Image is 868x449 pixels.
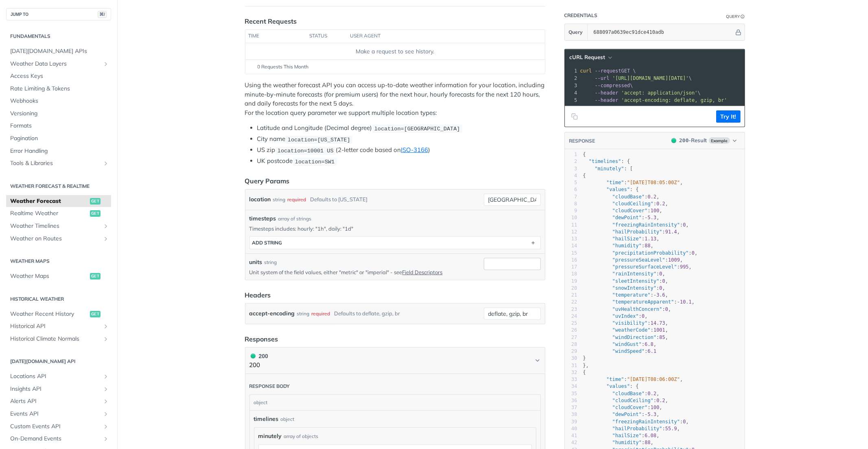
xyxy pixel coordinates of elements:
[10,397,101,405] span: Alerts API
[612,348,645,354] span: "windSpeed"
[534,357,541,364] svg: Chevron
[583,180,683,185] span: : ,
[565,214,577,221] div: 10
[583,292,669,298] span: : ,
[692,250,695,256] span: 0
[257,145,545,155] li: US zip (2-letter code based on )
[612,222,680,228] span: "freezingRainIntensity"
[10,209,88,218] span: Realtime Weather
[6,358,111,365] h2: [DATE][DOMAIN_NAME] API
[252,240,282,246] div: ADD string
[297,308,310,319] div: string
[10,72,109,80] span: Access Keys
[248,47,541,56] div: Make a request to see history.
[103,436,109,442] button: Show subpages for On-Demand Events
[6,233,111,245] a: Weather on RoutesShow subpages for Weather on Routes
[656,292,665,298] span: 3.6
[6,183,111,190] h2: Weather Forecast & realtime
[656,398,665,403] span: 0.2
[659,285,662,291] span: 0
[651,208,660,213] span: 100
[647,348,656,354] span: 6.1
[245,30,306,43] th: time
[249,352,268,361] div: 200
[665,306,668,312] span: 0
[306,30,347,43] th: status
[250,237,540,249] button: ADD string
[90,198,101,205] span: get
[565,341,577,348] div: 28
[595,97,619,103] span: --header
[612,419,680,425] span: "freezingRainIntensity"
[583,370,586,375] span: {
[6,320,111,332] a: Historical APIShow subpages for Historical API
[565,299,577,306] div: 22
[565,390,577,397] div: 35
[103,373,109,380] button: Show subpages for Locations API
[6,333,111,345] a: Historical Climate NormalsShow subpages for Historical Climate Normals
[651,320,665,326] span: 14.73
[583,187,639,192] span: : {
[679,136,707,145] div: - Result
[565,285,577,292] div: 20
[612,75,689,81] span: '[URL][DOMAIN_NAME][DATE]'
[565,82,579,89] div: 3
[612,320,648,326] span: "visibility"
[10,272,88,280] span: Weather Maps
[103,386,109,392] button: Show subpages for Insights API
[245,290,271,300] div: Headers
[645,243,650,249] span: 88
[565,250,577,257] div: 15
[6,220,111,232] a: Weather TimelinesShow subpages for Weather Timelines
[565,24,588,40] button: Query
[612,292,651,298] span: "temperature"
[6,132,111,145] a: Pagination
[565,306,577,313] div: 23
[565,222,577,229] div: 11
[6,195,111,207] a: Weather Forecastget
[612,341,642,347] span: "windGust"
[90,210,101,217] span: get
[90,273,101,280] span: get
[565,320,577,327] div: 25
[6,270,111,282] a: Weather Mapsget
[6,157,111,169] a: Tools & LibrariesShow subpages for Tools & Libraries
[347,30,529,43] th: user agent
[6,420,111,433] a: Custom Events APIShow subpages for Custom Events API
[583,222,689,228] span: : ,
[645,215,647,220] span: -
[612,257,665,263] span: "pressureSeaLevel"
[583,243,654,249] span: : ,
[612,335,656,340] span: "windDirection"
[565,257,577,264] div: 16
[6,83,111,95] a: Rate Limiting & Tokens
[583,278,669,284] span: : ,
[565,376,577,383] div: 33
[103,398,109,405] button: Show subpages for Alerts API
[583,194,660,200] span: : ,
[569,29,583,36] span: Query
[565,158,577,165] div: 2
[621,97,727,103] span: 'accept-encoding: deflate, gzip, br'
[570,54,606,61] span: cURL Request
[612,194,645,200] span: "cloudBase"
[6,108,111,120] a: Versioning
[249,361,268,370] p: 200
[583,391,660,396] span: : ,
[583,348,657,354] span: :
[254,415,279,423] span: timelines
[583,335,669,340] span: : ,
[6,258,111,265] h2: Weather Maps
[612,229,662,235] span: "hailProbability"
[645,236,656,242] span: 1.13
[565,200,577,207] div: 8
[565,179,577,186] div: 5
[6,120,111,132] a: Formats
[278,215,312,222] div: array of strings
[595,75,610,81] span: --url
[565,292,577,299] div: 21
[565,425,577,432] div: 40
[10,310,88,318] span: Weather Recent History
[645,412,647,417] span: -
[565,271,577,277] div: 18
